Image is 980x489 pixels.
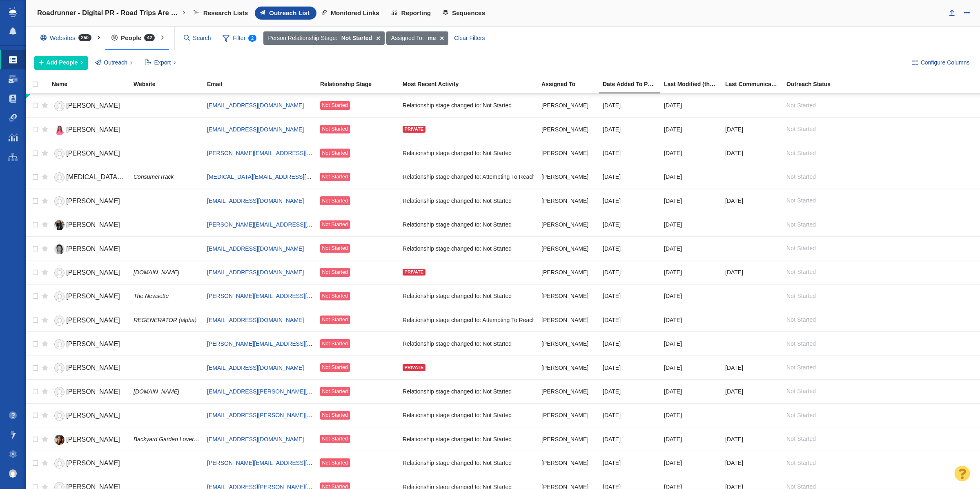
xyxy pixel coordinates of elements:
[403,459,512,467] span: Relationship stage changed to: Not Started
[322,460,348,466] span: Not Started
[207,150,351,156] a: [PERSON_NAME][EMAIL_ADDRESS][DOMAIN_NAME]
[725,359,779,376] div: [DATE]
[207,412,351,418] a: [EMAIL_ADDRESS][PERSON_NAME][DOMAIN_NAME]
[403,316,563,324] span: Relationship stage changed to: Attempting To Reach, 1 Attempt
[316,236,399,260] td: Not Started
[207,81,319,88] a: Email
[316,213,399,236] td: Not Started
[322,341,348,347] span: Not Started
[52,289,126,304] a: [PERSON_NAME]
[248,35,256,42] span: 2
[664,287,718,305] div: [DATE]
[66,126,120,133] span: [PERSON_NAME]
[725,192,779,209] div: [DATE]
[134,388,179,395] span: [DOMAIN_NAME]
[664,359,718,376] div: [DATE]
[541,97,595,114] div: [PERSON_NAME]
[603,240,657,257] div: [DATE]
[403,388,512,395] span: Relationship stage changed to: Not Started
[66,245,120,252] span: [PERSON_NAME]
[52,170,126,184] a: [MEDICAL_DATA][PERSON_NAME]
[403,81,541,87] div: Most Recent Activity
[603,168,657,186] div: [DATE]
[403,221,512,228] span: Relationship stage changed to: Not Started
[52,266,126,280] a: [PERSON_NAME]
[391,34,424,42] span: Assigned To:
[180,31,215,45] input: Search
[322,150,348,156] span: Not Started
[218,31,261,46] span: Filter
[541,120,595,138] div: [PERSON_NAME]
[603,311,657,329] div: [DATE]
[316,260,399,284] td: Not Started
[188,7,255,20] a: Research Lists
[207,388,351,395] a: [EMAIL_ADDRESS][PERSON_NAME][DOMAIN_NAME]
[603,144,657,162] div: [DATE]
[725,454,779,471] div: [DATE]
[316,94,399,118] td: Not Started
[154,58,171,67] span: Export
[52,456,126,471] a: [PERSON_NAME]
[664,144,718,162] div: [DATE]
[52,361,126,375] a: [PERSON_NAME]
[603,97,657,114] div: [DATE]
[725,430,779,448] div: [DATE]
[541,216,595,233] div: [PERSON_NAME]
[52,99,126,113] a: [PERSON_NAME]
[541,263,595,281] div: [PERSON_NAME]
[52,147,126,161] a: [PERSON_NAME]
[34,56,88,70] button: Add People
[9,469,17,478] img: 9035f77efe128932127c425fd1c72477
[403,126,425,133] div: Private
[322,412,348,418] span: Not Started
[134,293,169,299] span: The Newsette
[66,340,120,347] span: [PERSON_NAME]
[207,102,304,109] a: [EMAIL_ADDRESS][DOMAIN_NAME]
[907,56,974,70] button: Configure Columns
[207,198,304,204] a: [EMAIL_ADDRESS][DOMAIN_NAME]
[403,149,512,157] span: Relationship stage changed to: Not Started
[34,29,101,47] div: Websites
[203,9,248,17] span: Research Lists
[52,242,126,256] a: [PERSON_NAME]
[316,451,399,475] td: Not Started
[207,245,304,252] a: [EMAIL_ADDRESS][DOMAIN_NAME]
[207,81,319,87] div: Email
[316,380,399,403] td: Not Started
[316,117,399,141] td: Not Started
[725,81,786,87] div: Date of last e-mail, tweet or blog comment
[541,168,595,186] div: [PERSON_NAME]
[386,7,438,20] a: Reporting
[541,382,595,400] div: [PERSON_NAME]
[207,317,304,323] a: [EMAIL_ADDRESS][DOMAIN_NAME]
[725,263,779,281] div: [DATE]
[207,269,304,276] a: [EMAIL_ADDRESS][DOMAIN_NAME]
[401,9,431,17] span: Reporting
[664,311,718,329] div: [DATE]
[450,31,490,45] div: Clear Filters
[541,311,595,329] div: [PERSON_NAME]
[331,9,379,17] span: Monitored Links
[403,340,512,347] span: Relationship stage changed to: Not Started
[37,9,180,17] h4: Roadrunner - Digital PR - Road Trips Are Back: The Summer 2025 American Vacation
[603,120,657,138] div: [DATE]
[786,81,847,88] a: Outreach Status
[603,382,657,400] div: [DATE]
[322,293,348,299] span: Not Started
[603,81,663,87] div: Date that the Contact was added to this Project
[134,173,174,180] span: ConsumerTrack
[603,192,657,209] div: [DATE]
[725,120,779,138] div: [DATE]
[207,460,351,466] a: [PERSON_NAME][EMAIL_ADDRESS][DOMAIN_NAME]
[316,308,399,332] td: Not Started
[541,192,595,209] div: [PERSON_NAME]
[322,317,348,322] span: Not Started
[316,189,399,213] td: Not Started
[9,7,16,17] img: buzzstream_logo_iconsimple.png
[52,313,126,328] a: [PERSON_NAME]
[322,269,348,275] span: Not Started
[322,436,348,442] span: Not Started
[541,81,602,87] div: Assigned To
[603,407,657,424] div: [DATE]
[403,245,512,252] span: Relationship stage changed to: Not Started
